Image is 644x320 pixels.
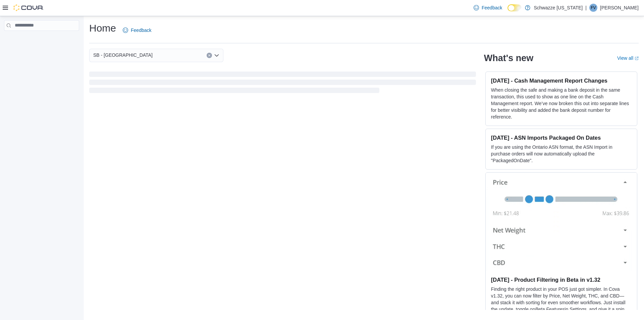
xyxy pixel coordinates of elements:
a: Feedback [471,1,505,14]
a: View allExternal link [617,55,639,61]
p: When closing the safe and making a bank deposit in the same transaction, this used to show as one... [491,87,632,120]
em: Beta Features [535,307,565,312]
h3: [DATE] - ASN Imports Packaged On Dates [491,134,632,141]
span: Feedback [131,27,151,34]
p: Finding the right product in your POS just got simpler. In Cova v1.32, you can now filter by Pric... [491,286,632,319]
h3: [DATE] - Product Filtering in Beta in v1.32 [491,276,632,283]
span: Dark Mode [507,11,508,12]
nav: Complex example [4,32,79,48]
span: FV [591,4,596,12]
p: Schwazze [US_STATE] [534,4,583,12]
p: [PERSON_NAME] [600,4,639,12]
a: Feedback [120,24,154,37]
h1: Home [89,21,116,35]
p: | [585,4,587,12]
span: SB - [GEOGRAPHIC_DATA] [93,51,153,59]
div: Franco Vert [589,4,597,12]
h3: [DATE] - Cash Management Report Changes [491,77,632,84]
input: Dark Mode [507,4,522,11]
span: Feedback [482,4,502,11]
h2: What's new [484,53,533,63]
img: Cova [13,4,44,11]
button: Clear input [207,53,212,58]
span: Loading [89,73,476,94]
svg: External link [635,56,639,60]
p: If you are using the Ontario ASN format, the ASN Import in purchase orders will now automatically... [491,144,632,164]
button: Open list of options [214,53,219,58]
